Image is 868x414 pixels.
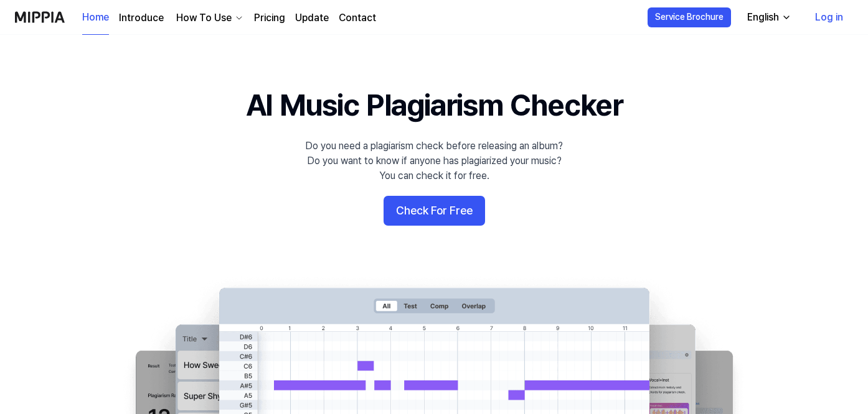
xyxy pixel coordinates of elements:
[295,11,329,25] a: Update
[82,1,109,35] a: Home
[174,11,234,25] div: How To Use
[339,11,376,25] a: Contact
[119,11,164,25] a: Introduce
[246,85,623,126] h1: AI Music Plagiarism Checker
[254,11,285,25] a: Pricing
[648,7,731,27] button: Service Brochure
[174,11,244,25] button: How To Use
[384,196,485,226] button: Check For Free
[305,139,563,183] div: Do you need a plagiarism check before releasing an album? Do you want to know if anyone has plagi...
[745,10,781,25] div: English
[737,5,799,30] button: English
